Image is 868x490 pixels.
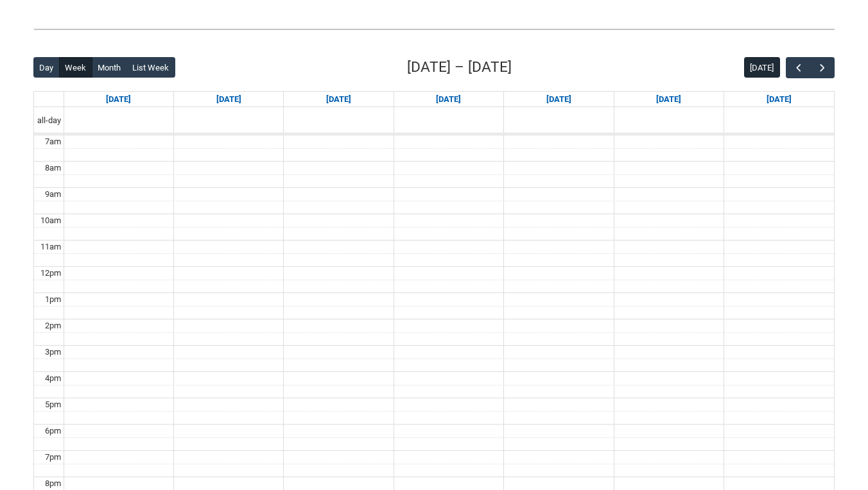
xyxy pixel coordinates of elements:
div: 7pm [42,451,64,464]
button: List Week [126,57,175,78]
div: 8am [42,162,64,174]
a: Go to December 9, 2025 [324,92,354,107]
button: Next Week [810,57,835,78]
a: Go to December 10, 2025 [433,92,464,107]
button: Day [33,57,60,78]
a: Go to December 12, 2025 [654,92,684,107]
div: 9am [42,188,64,201]
button: [DATE] [744,57,780,78]
div: 6pm [42,425,64,437]
div: 3pm [42,346,64,359]
a: Go to December 13, 2025 [764,92,794,107]
div: 4pm [42,372,64,385]
div: 1pm [42,293,64,306]
div: 8pm [42,477,64,490]
div: 2pm [42,319,64,332]
a: Go to December 8, 2025 [214,92,244,107]
div: 12pm [38,267,64,280]
div: 11am [38,241,64,253]
div: 7am [42,135,64,148]
a: Go to December 7, 2025 [103,92,134,107]
img: REDU_GREY_LINE [33,22,835,36]
h2: [DATE] – [DATE] [407,56,512,78]
a: Go to December 11, 2025 [544,92,574,107]
div: 5pm [42,398,64,411]
button: Month [92,57,127,78]
div: 10am [38,214,64,227]
span: all-day [35,114,64,127]
button: Previous Week [786,57,810,78]
button: Week [59,57,92,78]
